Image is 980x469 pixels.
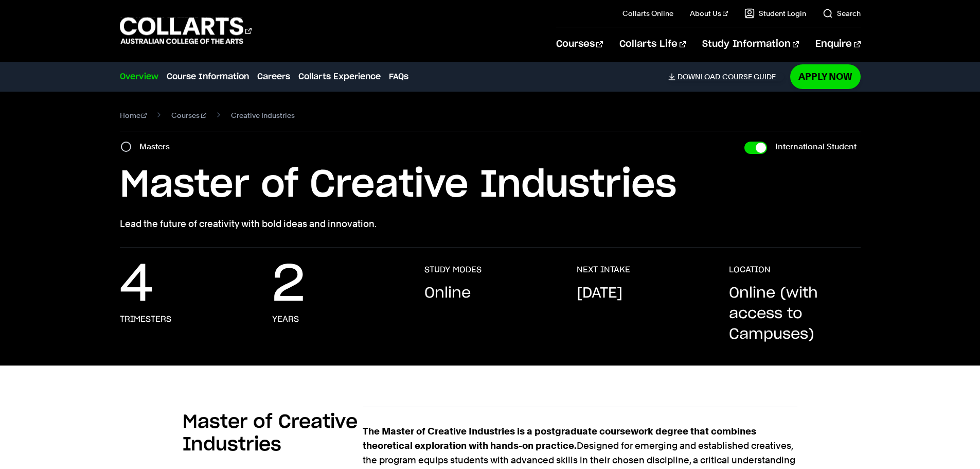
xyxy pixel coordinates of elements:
[257,71,290,83] a: Careers
[823,8,861,19] a: Search
[790,64,861,89] a: Apply Now
[272,314,299,324] h3: Years
[702,27,799,61] a: Study Information
[577,283,622,304] p: [DATE]
[424,283,471,304] p: Online
[815,27,860,61] a: Enquire
[363,426,756,451] strong: The Master of Creative Industries is a postgraduate coursework degree that combines theoretical e...
[298,71,381,83] a: Collarts Experience
[775,140,857,154] label: International Student
[556,27,603,61] a: Courses
[183,411,363,456] h2: Master of Creative Industries
[120,16,252,45] div: Go to homepage
[729,265,771,275] h3: LOCATION
[120,71,158,83] a: Overview
[120,314,171,324] h3: Trimesters
[619,27,686,61] a: Collarts Life
[668,72,784,81] a: DownloadCourse Guide
[272,265,305,306] p: 2
[744,8,806,19] a: Student Login
[167,71,249,83] a: Course Information
[729,283,861,345] p: Online (with access to Campuses)
[139,140,176,154] label: Masters
[120,217,861,231] p: Lead the future of creativity with bold ideas and innovation.
[690,8,728,19] a: About Us
[171,108,206,123] a: Courses
[678,72,720,81] span: Download
[577,265,630,275] h3: NEXT INTAKE
[389,71,408,83] a: FAQs
[231,108,295,123] span: Creative Industries
[424,265,482,275] h3: STUDY MODES
[120,162,861,209] h1: Master of Creative Industries
[120,265,153,306] p: 4
[120,108,147,123] a: Home
[622,8,673,19] a: Collarts Online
